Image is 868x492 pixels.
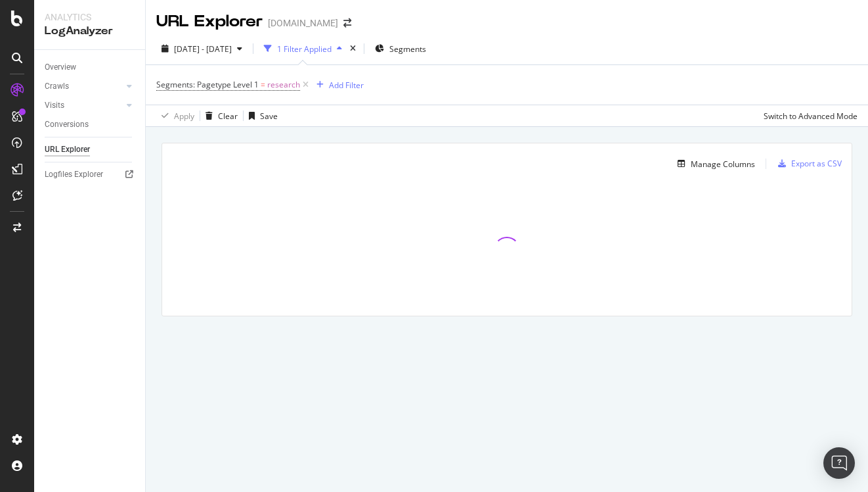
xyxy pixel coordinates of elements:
a: Logfiles Explorer [45,168,136,182]
button: Save [244,105,278,126]
div: Manage Columns [691,159,755,170]
div: Export as CSV [791,158,842,169]
span: = [261,79,265,90]
button: Manage Columns [672,156,755,172]
div: times [347,42,358,55]
div: Clear [218,111,238,122]
a: Crawls [45,80,123,93]
span: [DATE] - [DATE] [174,43,232,55]
div: Conversions [45,118,89,132]
div: Crawls [45,80,69,93]
button: Add Filter [311,77,364,93]
a: URL Explorer [45,143,136,157]
div: Open Intercom Messenger [823,447,855,479]
a: Overview [45,61,136,74]
button: Segments [370,38,431,59]
a: Conversions [45,118,136,132]
div: URL Explorer [45,143,90,157]
button: Clear [200,105,238,126]
div: Overview [45,61,76,74]
span: Segments [389,43,426,55]
div: Add Filter [329,80,364,91]
div: 1 Filter Applied [277,43,332,55]
span: research [267,76,300,94]
div: arrow-right-arrow-left [343,18,351,28]
div: URL Explorer [156,11,263,33]
button: 1 Filter Applied [259,38,347,59]
button: [DATE] - [DATE] [156,38,248,59]
div: Apply [174,111,194,122]
div: [DOMAIN_NAME] [268,16,338,30]
div: Visits [45,99,64,112]
button: Export as CSV [773,153,842,174]
button: Switch to Advanced Mode [758,105,857,126]
span: Segments: Pagetype Level 1 [156,79,259,90]
div: Save [260,111,278,122]
div: Analytics [45,11,135,24]
button: Apply [156,105,194,126]
div: Logfiles Explorer [45,168,103,182]
div: Switch to Advanced Mode [764,111,857,122]
div: LogAnalyzer [45,24,135,39]
a: Visits [45,99,123,112]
